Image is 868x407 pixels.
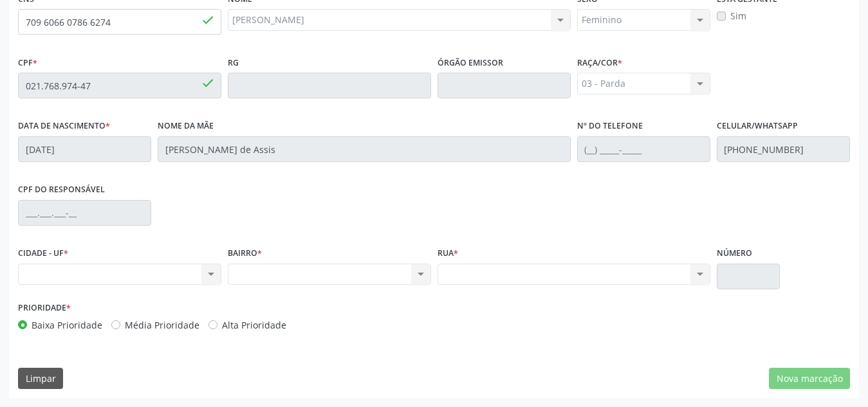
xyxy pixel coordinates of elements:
input: __/__/____ [18,136,151,162]
label: Nº do Telefone [577,116,643,136]
label: Celular/WhatsApp [717,116,798,136]
span: done [201,76,215,90]
label: Prioridade [18,298,71,318]
label: Raça/cor [577,53,622,73]
input: ___.___.___-__ [18,200,151,226]
label: BAIRRO [228,244,262,264]
label: Rua [438,244,458,264]
input: (__) _____-_____ [717,136,850,162]
label: Órgão emissor [438,53,503,73]
label: Número [717,244,752,264]
label: Alta Prioridade [222,318,286,332]
input: (__) _____-_____ [577,136,710,162]
button: Nova marcação [769,368,850,390]
label: CIDADE - UF [18,244,68,264]
label: Média Prioridade [125,318,199,332]
label: Nome da mãe [158,116,214,136]
span: done [201,13,215,27]
label: Sim [730,9,746,23]
label: CPF do responsável [18,180,105,200]
label: CPF [18,53,37,73]
label: Baixa Prioridade [32,318,102,332]
label: RG [228,53,239,73]
label: Data de nascimento [18,116,110,136]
